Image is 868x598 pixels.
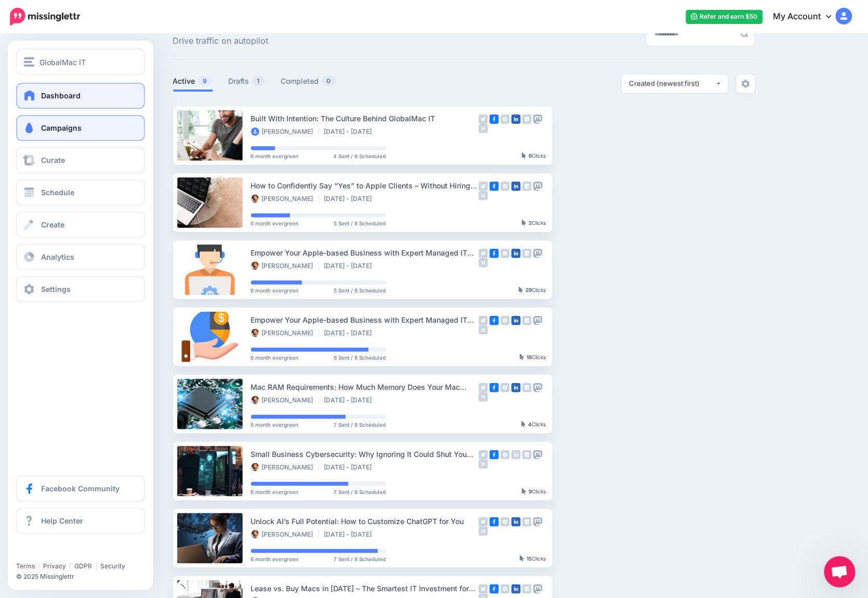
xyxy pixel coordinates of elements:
[251,396,319,404] li: [PERSON_NAME]
[522,584,532,594] img: google_business-grey-square.png
[24,57,34,67] img: menu.png
[16,547,97,557] iframe: Twitter Follow Button
[522,517,532,527] img: google_business-grey-square.png
[41,156,65,164] span: Curate
[511,517,521,527] img: linkedin-square.png
[533,383,543,392] img: mastodon-grey-square.png
[324,329,377,337] li: [DATE] - [DATE]
[501,316,510,325] img: instagram-grey-square.png
[41,123,82,132] span: Campaigns
[479,325,488,335] img: medium-grey-square.png
[229,75,266,87] a: Drafts1
[334,154,386,159] span: 4 Sent / 8 Scheduled
[251,112,479,124] div: Built With Intention: The Culture Behind GlobalMac IT
[522,316,532,325] img: google_business-grey-square.png
[501,450,510,460] img: instagram-grey-square.png
[501,383,510,392] img: instagram-grey-square.png
[519,287,546,294] div: Clicks
[43,562,66,570] a: Privacy
[16,147,145,173] a: Curate
[16,212,145,238] a: Create
[479,249,488,258] img: twitter-grey-square.png
[251,381,479,393] div: Mac RAM Requirements: How Much Memory Does Your Mac Really Need?
[479,527,488,536] img: medium-grey-square.png
[100,562,125,570] a: Security
[69,562,71,570] span: |
[511,316,521,325] img: linkedin-square.png
[41,252,74,261] span: Analytics
[324,463,377,472] li: [DATE] - [DATE]
[490,383,499,392] img: facebook-square.png
[529,488,532,494] b: 9
[198,76,213,86] span: 9
[322,76,336,86] span: 0
[41,188,74,197] span: Schedule
[251,355,299,360] span: 6 month evergreen
[490,450,499,460] img: facebook-square.png
[16,115,145,141] a: Campaigns
[520,354,524,360] img: pointer-grey-darker.png
[629,79,716,88] div: Created (newest first)
[95,562,97,570] span: |
[251,247,479,259] div: Empower Your Apple-based Business with Expert Managed IT Services
[10,8,80,26] img: Missinglettr
[529,152,532,159] b: 6
[521,421,526,427] img: pointer-grey-darker.png
[324,396,377,404] li: [DATE] - [DATE]
[522,182,532,191] img: google_business-grey-square.png
[16,562,35,570] a: Terms
[533,316,543,325] img: mastodon-grey-square.png
[479,450,488,460] img: twitter-grey-square.png
[324,530,377,539] li: [DATE] - [DATE]
[324,128,377,136] li: [DATE] - [DATE]
[38,562,40,570] span: |
[251,314,479,326] div: Empower Your Apple-based Business with Expert Managed IT Services
[533,517,543,527] img: mastodon-grey-square.png
[479,392,488,402] img: medium-grey-square.png
[324,262,377,270] li: [DATE] - [DATE]
[251,195,319,203] li: [PERSON_NAME]
[324,195,377,203] li: [DATE] - [DATE]
[501,249,510,258] img: instagram-grey-square.png
[479,124,488,133] img: medium-grey-square.png
[74,562,92,570] a: GDPR
[526,287,532,293] b: 29
[824,556,856,588] div: Open chat
[251,515,479,527] div: Unlock AI’s Full Potential: How to Customize ChatGPT for You
[490,316,499,325] img: facebook-square.png
[251,422,299,427] span: 6 month evergreen
[251,448,479,460] div: Small Business Cybersecurity: Why Ignoring It Could Shut You Down
[520,354,546,361] div: Clicks
[251,329,319,337] li: [PERSON_NAME]
[501,517,510,527] img: instagram-grey-square.png
[40,56,86,68] span: GlobalMac IT
[763,4,852,30] a: My Account
[527,354,532,360] b: 18
[522,220,527,226] img: pointer-grey-darker.png
[251,489,299,494] span: 6 month evergreen
[522,220,546,226] div: Clicks
[501,182,510,191] img: instagram-grey-square.png
[501,584,510,594] img: instagram-grey-square.png
[334,221,386,226] span: 5 Sent / 8 Scheduled
[479,517,488,527] img: twitter-grey-square.png
[334,422,386,427] span: 7 Sent / 8 Scheduled
[479,191,488,200] img: medium-grey-square.png
[251,154,299,159] span: 6 month evergreen
[479,114,488,124] img: twitter-grey-square.png
[490,517,499,527] img: facebook-square.png
[479,460,488,469] img: medium-grey-square.png
[490,182,499,191] img: facebook-square.png
[479,316,488,325] img: twitter-grey-square.png
[521,422,546,428] div: Clicks
[686,10,763,24] a: Refer and earn $50
[251,262,319,270] li: [PERSON_NAME]
[522,114,532,124] img: google_business-grey-square.png
[522,383,532,392] img: google_business-grey-square.png
[529,220,532,226] b: 2
[251,128,319,136] li: [PERSON_NAME]
[41,285,71,294] span: Settings
[527,555,532,562] b: 15
[251,221,299,226] span: 6 month evergreen
[251,180,479,192] div: How to Confidently Say “Yes” to Apple Clients – Without Hiring a Mac Engineer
